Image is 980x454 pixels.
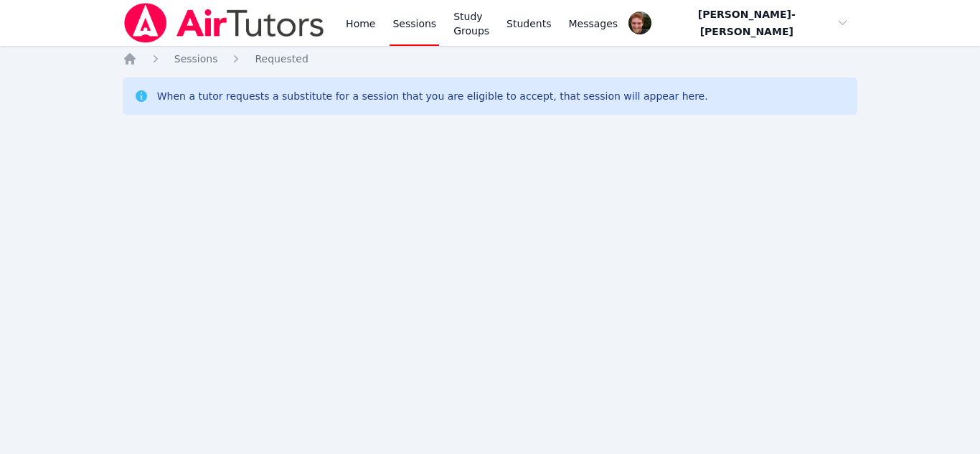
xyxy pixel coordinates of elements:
[255,52,308,66] a: Requested
[123,52,858,66] nav: Breadcrumb
[157,89,708,103] div: When a tutor requests a substitute for a session that you are eligible to accept, that session wi...
[174,52,218,66] a: Sessions
[569,16,618,31] span: Messages
[123,3,326,43] img: Air Tutors
[174,53,218,65] span: Sessions
[255,53,308,65] span: Requested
